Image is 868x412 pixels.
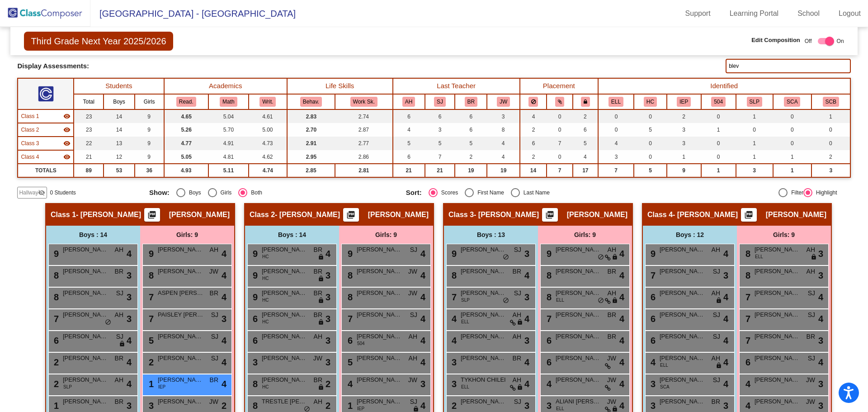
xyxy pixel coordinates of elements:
[723,269,728,282] span: 3
[335,137,392,150] td: 2.77
[520,123,547,137] td: 2
[634,94,666,109] th: Highly Capable
[556,267,601,276] span: [PERSON_NAME]
[115,245,123,255] span: AH
[449,270,457,280] span: 8
[425,137,455,150] td: 5
[598,164,634,177] td: 7
[350,97,377,107] button: Work Sk.
[455,164,487,177] td: 19
[461,245,506,254] span: [PERSON_NAME]
[811,150,850,164] td: 2
[410,245,417,255] span: SJ
[556,245,601,254] span: [PERSON_NAME]
[524,269,529,282] span: 4
[249,137,287,150] td: 4.73
[63,267,108,276] span: [PERSON_NAME]
[146,270,154,280] span: 8
[144,208,160,222] button: Print Students Details
[345,270,353,280] span: 8
[90,6,296,21] span: [GEOGRAPHIC_DATA] - [GEOGRAPHIC_DATA]
[520,94,547,109] th: Keep away students
[300,97,322,107] button: Behav.
[736,137,773,150] td: 1
[547,109,573,123] td: 0
[158,245,203,254] span: [PERSON_NAME]
[425,123,455,137] td: 3
[736,123,773,137] td: 0
[164,164,208,177] td: 4.93
[149,188,399,197] mat-radio-group: Select an option
[52,270,59,280] span: 8
[164,109,208,123] td: 4.65
[812,189,837,197] div: Highlight
[573,164,598,177] td: 17
[318,254,324,261] span: lock
[567,210,627,219] span: [PERSON_NAME]
[74,164,104,177] td: 89
[21,139,39,147] span: Class 3
[634,164,666,177] td: 5
[434,97,446,107] button: SJ
[63,289,108,298] span: [PERSON_NAME]
[335,109,392,123] td: 2.74
[345,210,356,223] mat-icon: picture_as_pdf
[208,164,249,177] td: 5.11
[598,109,634,123] td: 0
[220,97,237,107] button: Math
[408,289,417,298] span: JW
[837,37,844,45] span: On
[811,94,850,109] th: Student Concern Plan - Behavior
[249,150,287,164] td: 4.62
[805,37,812,45] span: Off
[176,97,196,107] button: Read.
[135,94,164,109] th: Girls
[736,164,773,177] td: 3
[245,226,339,244] div: Boys : 14
[538,226,632,244] div: Girls: 9
[250,210,275,219] span: Class 2
[667,123,701,137] td: 3
[547,123,573,137] td: 0
[287,164,335,177] td: 2.85
[357,289,402,298] span: [PERSON_NAME]
[520,137,547,150] td: 6
[520,189,550,197] div: Last Name
[807,245,815,255] span: AH
[259,97,276,107] button: Writ.
[425,164,455,177] td: 21
[547,137,573,150] td: 7
[104,164,134,177] td: 53
[104,150,134,164] td: 12
[249,164,287,177] td: 4.74
[343,208,359,222] button: Print Students Details
[544,270,552,280] span: 8
[524,247,529,260] span: 3
[222,247,226,260] span: 4
[667,137,701,150] td: 3
[164,150,208,164] td: 5.05
[455,123,487,137] td: 6
[811,109,850,123] td: 1
[667,109,701,123] td: 2
[634,123,666,137] td: 5
[262,245,307,254] span: [PERSON_NAME]
[547,164,573,177] td: 7
[76,210,141,219] span: - [PERSON_NAME]
[660,245,705,254] span: [PERSON_NAME]
[18,109,74,123] td: Nicole Guzley - Nicole Guzley
[737,226,831,244] div: Girls: 9
[249,109,287,123] td: 4.61
[667,164,701,177] td: 9
[634,150,666,164] td: 0
[788,189,803,197] div: Filter
[711,97,726,107] button: 504
[448,210,474,219] span: Class 3
[608,245,616,255] span: AH
[50,189,75,197] span: 0 Students
[461,267,506,276] span: [PERSON_NAME]
[135,164,164,177] td: 36
[487,137,519,150] td: 4
[185,189,201,197] div: Boys
[210,245,218,255] span: AH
